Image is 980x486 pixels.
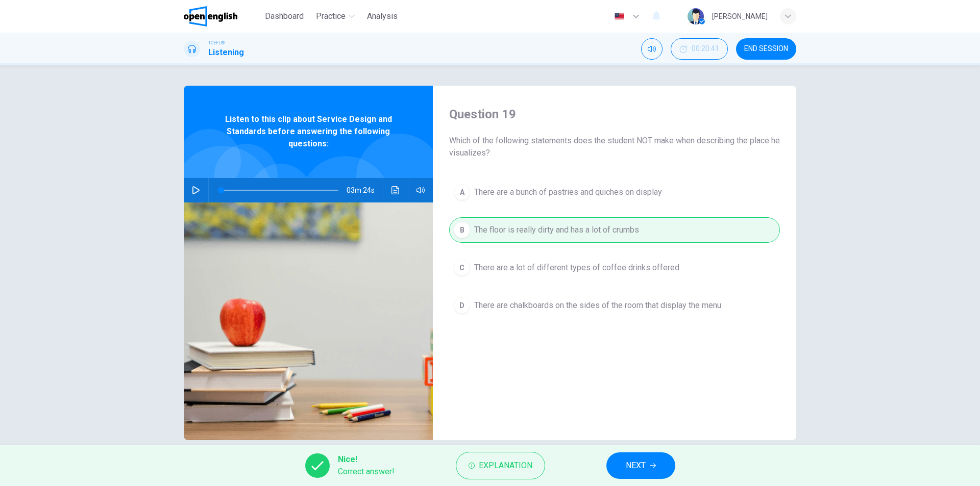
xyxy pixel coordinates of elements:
[736,38,796,60] button: END SESSION
[449,106,780,122] h4: Question 19
[208,39,225,46] span: TOEFL®
[606,452,675,479] button: NEXT
[208,46,244,59] h1: Listening
[744,45,788,53] span: END SESSION
[184,202,433,440] img: Listen to this clip about Service Design and Standards before answering the following questions:
[217,113,400,150] span: Listen to this clip about Service Design and Standards before answering the following questions:
[261,7,308,25] button: Dashboard
[363,7,402,25] button: Analysis
[312,7,359,25] button: Practice
[184,6,261,27] a: OpenEnglish logo
[347,178,383,202] span: 03m 24s
[367,10,398,22] span: Analysis
[671,38,728,60] button: 00:20:41
[316,10,346,22] span: Practice
[387,178,404,202] button: Click to see the audio transcription
[338,466,395,478] span: Correct answer!
[712,10,768,22] div: [PERSON_NAME]
[265,10,304,22] span: Dashboard
[184,6,237,27] img: OpenEnglish logo
[641,38,663,60] div: Mute
[613,13,626,20] img: en
[692,45,719,53] span: 00:20:41
[626,458,646,473] span: NEXT
[338,453,395,466] span: Nice!
[688,8,704,24] img: Profile picture
[671,38,728,60] div: Hide
[456,452,545,479] button: Explanation
[479,458,532,473] span: Explanation
[449,135,780,159] span: Which of the following statements does the student NOT make when describing the place he visualizes?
